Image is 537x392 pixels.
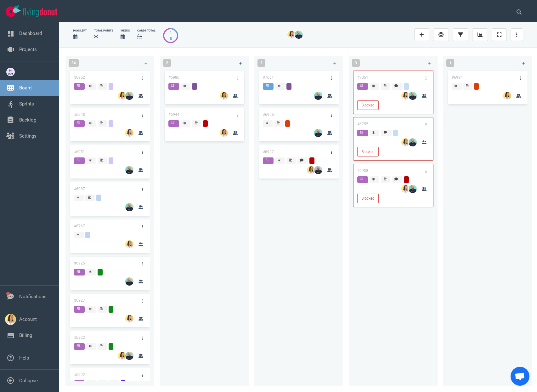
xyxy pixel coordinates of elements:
div: cards total [137,29,155,33]
a: #7051 [357,75,368,80]
button: Blocked [357,147,379,156]
a: #6980 [168,75,179,80]
a: Settings [19,133,37,139]
a: #6942 [263,150,274,154]
a: #6938 [357,168,368,173]
a: #6948 [74,112,85,117]
a: #6767 [74,224,85,228]
span: 3 [257,59,265,67]
img: 26 [409,185,417,193]
a: Billing [19,332,32,338]
img: 26 [125,129,133,137]
img: 26 [409,138,417,146]
button: Blocked [357,194,379,203]
img: 26 [314,129,322,137]
img: 26 [307,166,315,174]
img: 26 [118,352,126,360]
button: Blocked [357,100,379,110]
a: #6952 [74,75,85,80]
img: 26 [314,166,322,174]
a: Backlog [19,117,36,123]
a: #6755 [357,122,368,126]
img: 26 [314,92,322,100]
a: #6925 [74,261,85,265]
img: 26 [401,185,410,193]
a: Account [19,316,37,322]
a: Notifications [19,294,47,299]
img: 26 [125,352,133,360]
div: Weeks [121,29,130,33]
img: 26 [118,92,126,100]
div: 1 [170,30,172,36]
a: #6922 [74,335,85,340]
a: #7061 [263,75,274,80]
span: 2 [163,59,171,67]
a: #6955 [263,112,274,117]
a: #6992 [74,372,85,377]
div: 8 [170,36,172,42]
a: #6944 [168,112,179,117]
a: Board [19,85,31,91]
a: Collapse [19,378,38,383]
img: Flying Donut text logo [23,8,57,17]
img: 26 [409,92,417,100]
a: #6951 [74,150,85,154]
a: Dashboard [19,31,42,36]
img: 26 [125,203,133,211]
a: #6987 [74,187,85,191]
div: days left [73,29,87,33]
img: 26 [220,92,228,100]
span: 1 [446,59,454,67]
img: 26 [287,31,296,39]
div: Ouvrir le chat [511,367,529,386]
img: 26 [125,240,133,248]
img: 26 [125,166,133,174]
a: Projects [19,47,37,52]
img: 26 [401,138,410,146]
img: 26 [125,92,133,100]
img: 26 [125,277,133,286]
a: Sprints [19,101,34,107]
img: 26 [220,129,228,137]
img: 26 [295,31,303,39]
span: 34 [69,59,79,67]
a: #6927 [74,298,85,303]
div: Total Points [94,29,113,33]
a: Help [19,355,29,361]
img: 26 [125,315,133,323]
img: 26 [503,92,511,100]
img: 26 [401,92,410,100]
span: 3 [352,59,360,67]
a: #6994 [452,75,463,80]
